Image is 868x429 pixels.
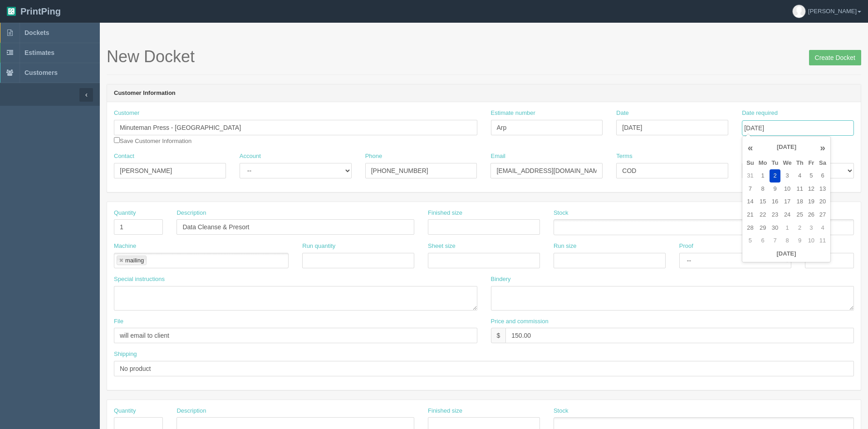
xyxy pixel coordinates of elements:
td: 21 [744,208,756,222]
label: Machine [114,242,136,251]
img: avatar_default-7531ab5dedf162e01f1e0bb0964e6a185e93c5c22dfe317fb01d7f8cd2b1632c.jpg [793,5,805,18]
label: Special instructions [114,275,165,284]
label: Run quantity [302,242,335,251]
label: File [114,317,123,326]
label: Sheet size [428,242,456,251]
td: 8 [780,234,794,247]
td: 7 [770,234,781,247]
label: Date [616,109,628,118]
label: Quantity [114,407,136,415]
td: 11 [794,182,806,196]
td: 19 [806,195,817,208]
td: 8 [756,182,770,196]
label: Shipping [114,350,137,359]
td: 9 [770,182,781,196]
td: 15 [756,195,770,208]
label: Estimate number [491,109,535,118]
td: 9 [794,234,806,247]
td: 25 [794,208,806,222]
td: 4 [817,222,829,235]
input: Create Docket [809,50,861,65]
img: logo-3e63b451c926e2ac314895c53de4908e5d424f24456219fb08d385ab2e579770.png [7,7,16,16]
label: Stock [554,209,569,217]
th: » [817,138,829,157]
label: Phone [365,152,383,161]
td: 22 [756,208,770,222]
th: Su [744,157,756,170]
td: 13 [817,182,829,196]
th: Tu [770,157,781,170]
td: 5 [806,169,817,182]
label: Quantity [114,209,136,217]
label: Date required [742,109,778,118]
td: 6 [756,234,770,247]
td: 28 [744,222,756,235]
td: 1 [780,222,794,235]
td: 10 [806,234,817,247]
td: 11 [817,234,829,247]
td: 12 [806,182,817,196]
td: 5 [744,234,756,247]
label: Contact [114,152,134,161]
label: Finished size [428,209,462,217]
td: 17 [780,195,794,208]
td: 16 [770,195,781,208]
td: 29 [756,222,770,235]
td: 2 [770,169,781,182]
label: Account [240,152,261,161]
td: 6 [817,169,829,182]
th: « [744,138,756,157]
td: 10 [780,182,794,196]
td: 2 [794,222,806,235]
th: Th [794,157,806,170]
th: We [780,157,794,170]
input: Enter customer name [114,120,477,135]
div: mailing [125,257,144,263]
h1: New Docket [107,48,861,66]
label: Customer [114,109,139,118]
label: Terms [616,152,632,161]
label: Stock [554,407,569,415]
label: Proof [679,242,693,251]
td: 3 [780,169,794,182]
header: Customer Information [107,84,861,103]
span: Estimates [25,49,54,56]
label: Description [177,209,206,217]
label: Description [177,407,206,415]
label: Run size [554,242,577,251]
span: Customers [25,69,58,76]
label: Price and commission [491,317,549,326]
span: Dockets [25,29,49,36]
label: Email [490,152,505,161]
th: [DATE] [756,138,817,157]
th: Fr [806,157,817,170]
td: 27 [817,208,829,222]
label: Bindery [491,275,511,284]
td: 31 [744,169,756,182]
td: 26 [806,208,817,222]
td: 20 [817,195,829,208]
th: Mo [756,157,770,170]
td: 14 [744,195,756,208]
td: 18 [794,195,806,208]
div: Save Customer Information [114,109,477,145]
td: 1 [756,169,770,182]
td: 7 [744,182,756,196]
td: 30 [770,222,781,235]
div: $ [491,328,506,343]
th: [DATE] [744,247,829,261]
th: Sa [817,157,829,170]
td: 24 [780,208,794,222]
td: 3 [806,222,817,235]
label: Finished size [428,407,462,415]
td: 4 [794,169,806,182]
td: 23 [770,208,781,222]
